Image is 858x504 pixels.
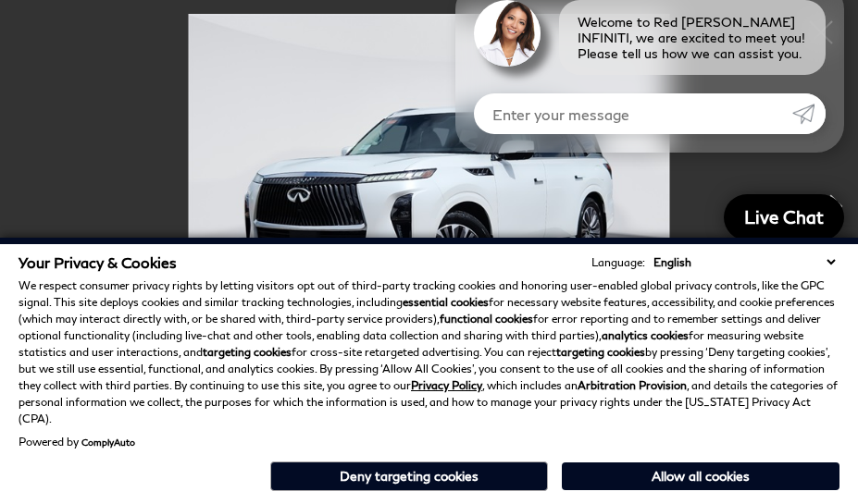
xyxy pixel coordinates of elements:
[724,194,844,240] a: Live Chat
[556,345,645,359] strong: targeting cookies
[578,378,687,392] strong: Arbitration Provision
[474,93,792,134] input: Enter your message
[735,205,833,228] span: Live Chat
[19,436,135,448] div: Powered by
[81,436,135,448] a: ComplyAuto
[792,93,826,134] a: Submit
[649,253,839,271] select: Language Select
[411,378,482,392] a: Privacy Policy
[440,312,533,326] strong: functional cookies
[46,14,812,375] img: New 2026 RADIANT WHITE INFINITI Luxe 4WD image 1
[562,462,839,490] button: Allow all cookies
[591,257,645,268] div: Language:
[203,345,292,359] strong: targeting cookies
[19,253,177,271] span: Your Privacy & Cookies
[812,174,858,239] div: Next
[403,295,489,309] strong: essential cookies
[602,328,689,342] strong: analytics cookies
[270,461,548,491] button: Deny targeting cookies
[19,277,839,427] p: We respect consumer privacy rights by letting visitors opt out of third-party tracking cookies an...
